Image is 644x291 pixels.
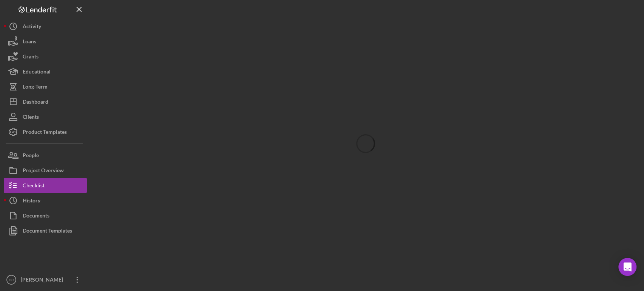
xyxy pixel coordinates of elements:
[23,64,51,81] div: Educational
[9,278,14,282] text: CC
[23,148,39,165] div: People
[4,163,87,178] button: Project Overview
[4,178,87,193] button: Checklist
[4,94,87,109] button: Dashboard
[23,193,40,210] div: History
[23,109,39,126] div: Clients
[23,94,48,111] div: Dashboard
[23,49,38,66] div: Grants
[23,19,41,36] div: Activity
[4,49,87,64] button: Grants
[23,178,45,195] div: Checklist
[618,258,636,276] div: Open Intercom Messenger
[4,193,87,208] button: History
[23,163,64,180] div: Project Overview
[4,272,87,287] button: CC[PERSON_NAME]
[4,223,87,238] button: Document Templates
[23,124,67,141] div: Product Templates
[4,109,87,124] button: Clients
[4,208,87,223] button: Documents
[23,34,36,51] div: Loans
[23,223,72,240] div: Document Templates
[4,79,87,94] button: Long-Term
[19,272,68,289] div: [PERSON_NAME]
[4,19,87,34] button: Activity
[4,148,87,163] button: People
[4,34,87,49] button: Loans
[23,208,49,225] div: Documents
[4,124,87,139] button: Product Templates
[4,64,87,79] button: Educational
[23,79,48,96] div: Long-Term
